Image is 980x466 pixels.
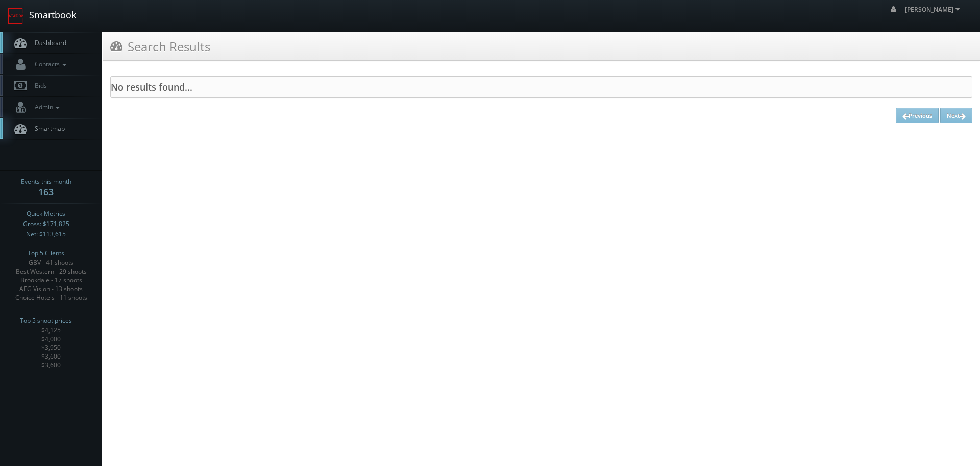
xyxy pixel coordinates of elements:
span: Contacts [30,60,69,69]
strong: 163 [38,186,54,198]
span: Top 5 Clients [28,248,64,258]
h3: Search Results [110,37,210,55]
span: Net: $113,615 [26,229,66,239]
span: Events this month [21,176,71,187]
h4: No results found... [111,82,972,92]
span: Quick Metrics [27,209,65,219]
img: smartbook-logo.png [8,8,24,24]
span: [PERSON_NAME] [905,5,963,14]
span: Dashboard [30,38,66,47]
span: Bids [30,81,47,90]
span: Gross: $171,825 [23,219,69,229]
span: Top 5 shoot prices [20,316,72,326]
span: Admin [30,103,62,112]
span: Smartmap [30,124,65,133]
